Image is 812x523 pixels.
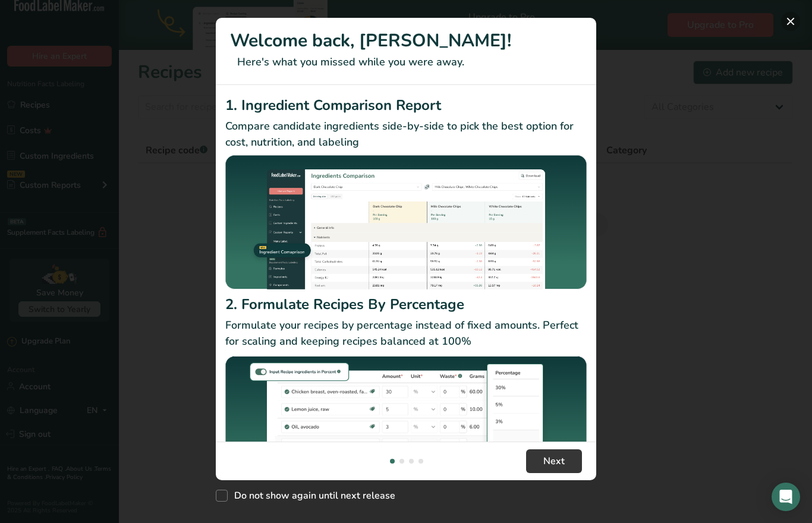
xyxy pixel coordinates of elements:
[228,490,395,502] span: Do not show again until next release
[543,454,565,468] span: Next
[230,27,582,54] h1: Welcome back, [PERSON_NAME]!
[225,317,587,349] p: Formulate your recipes by percentage instead of fixed amounts. Perfect for scaling and keeping re...
[225,294,587,315] h2: 2. Formulate Recipes By Percentage
[225,155,587,290] img: Ingredient Comparison Report
[225,354,587,497] img: Formulate Recipes By Percentage
[225,118,587,150] p: Compare candidate ingredients side-by-side to pick the best option for cost, nutrition, and labeling
[225,94,587,116] h2: 1. Ingredient Comparison Report
[230,54,582,70] p: Here's what you missed while you were away.
[772,483,800,511] div: Open Intercom Messenger
[526,449,582,473] button: Next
